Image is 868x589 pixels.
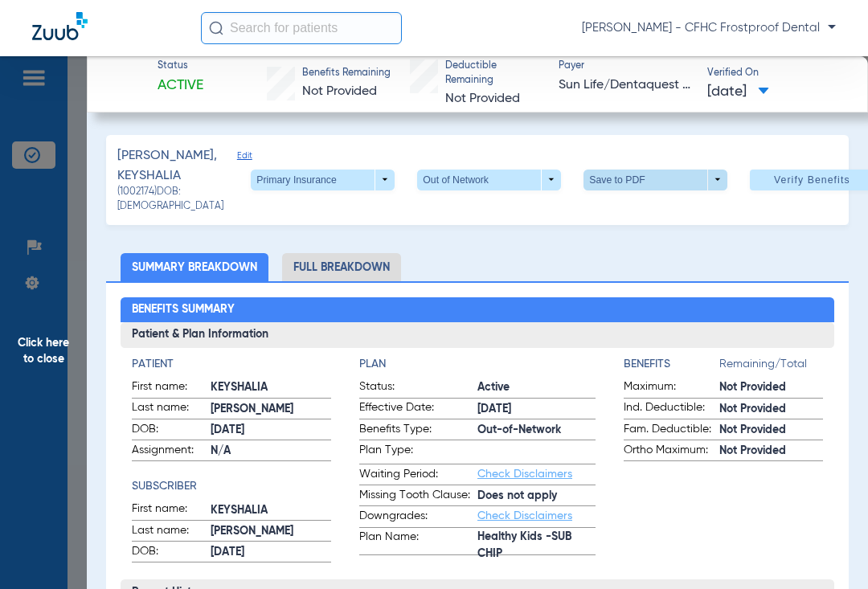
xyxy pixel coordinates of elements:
span: Last name: [132,399,211,419]
span: Out-of-Network [477,422,596,439]
span: Not Provided [719,443,823,460]
input: Search for patients [201,12,402,44]
span: Deductible Remaining [445,59,545,88]
span: Last name: [132,522,211,542]
h2: Benefits Summary [121,297,834,323]
span: [DATE] [477,401,596,418]
h3: Patient & Plan Information [121,322,834,348]
span: Status [158,59,203,74]
span: First name: [132,378,211,398]
span: Does not apply [477,488,596,505]
a: Check Disclaimers [477,510,572,522]
span: Not Provided [719,401,823,418]
span: [PERSON_NAME] [211,523,331,540]
span: Verify Benefits [774,174,850,186]
span: Assignment: [132,442,211,461]
button: Out of Network [417,170,561,190]
span: N/A [211,443,331,460]
span: DOB: [132,543,211,562]
span: [DATE] [211,422,331,439]
span: Waiting Period: [359,466,477,485]
span: Not Provided [445,92,520,105]
button: Primary Insurance [251,170,395,190]
iframe: Chat Widget [788,512,868,589]
span: Plan Type: [359,442,477,464]
span: [DATE] [211,544,331,561]
span: Healthy Kids -SUB CHIP [477,538,596,554]
span: First name: [132,501,211,520]
img: Search Icon [209,21,223,35]
span: Payer [559,59,693,74]
span: Not Provided [302,85,377,98]
span: Downgrades: [359,508,477,527]
span: KEYSHALIA [211,379,331,396]
li: Summary Breakdown [121,253,268,281]
h4: Plan [359,356,596,373]
span: Effective Date: [359,399,477,419]
span: Missing Tooth Clause: [359,487,477,506]
span: Maximum: [624,378,719,398]
span: Verified On [707,67,841,81]
a: Check Disclaimers [477,468,572,480]
span: Not Provided [719,379,823,396]
span: Plan Name: [359,529,477,554]
span: Ind. Deductible: [624,399,719,419]
button: Save to PDF [583,170,727,190]
span: Status: [359,378,477,398]
span: Benefits Remaining [302,67,391,81]
span: [PERSON_NAME] - CFHC Frostproof Dental [582,20,836,36]
img: Zuub Logo [32,12,88,40]
span: KEYSHALIA [211,502,331,519]
span: Active [477,379,596,396]
span: [PERSON_NAME] [211,401,331,418]
h4: Patient [132,356,331,373]
span: Benefits Type: [359,421,477,440]
h4: Subscriber [132,478,331,495]
app-breakdown-title: Benefits [624,356,719,378]
span: [PERSON_NAME], KEYSHALIA [117,146,217,186]
span: DOB: [132,421,211,440]
span: Active [158,76,203,96]
span: (1002174) DOB: [DEMOGRAPHIC_DATA] [117,186,251,214]
span: Remaining/Total [719,356,823,378]
span: Ortho Maximum: [624,442,719,461]
li: Full Breakdown [282,253,401,281]
span: Edit [237,150,252,186]
span: [DATE] [707,82,769,102]
span: Sun Life/Dentaquest - AI [559,76,693,96]
h4: Benefits [624,356,719,373]
span: Fam. Deductible: [624,421,719,440]
span: Not Provided [719,422,823,439]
